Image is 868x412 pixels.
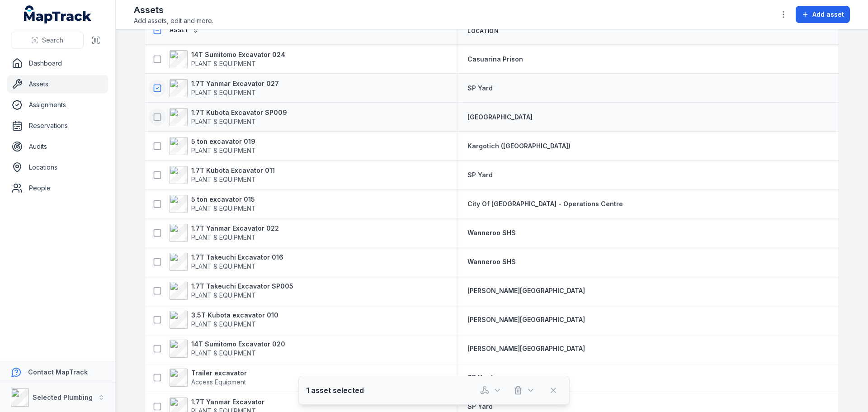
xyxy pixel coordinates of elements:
[191,320,256,328] span: PLANT & EQUIPMENT
[467,171,493,179] span: SP Yard
[467,315,585,324] a: [PERSON_NAME][GEOGRAPHIC_DATA]
[191,340,285,349] strong: 14T Sumitomo Excavator 020
[170,369,247,387] a: Trailer excavatorAccess Equipment
[306,385,364,396] strong: 1 asset selected
[191,89,256,96] span: PLANT & EQUIPMENT
[467,402,493,411] a: SP Yard
[467,316,585,323] span: [PERSON_NAME][GEOGRAPHIC_DATA]
[170,282,293,300] a: 1.7T Takeuchi Excavator SP005PLANT & EQUIPMENT
[7,158,108,176] a: Locations
[812,10,844,19] span: Add asset
[467,258,516,265] span: Wanneroo SHS
[170,50,285,68] a: 14T Sumitomo Excavator 024PLANT & EQUIPMENT
[191,398,264,407] strong: 1.7T Yanmar Excavator
[191,204,256,212] span: PLANT & EQUIPMENT
[191,291,256,299] span: PLANT & EQUIPMENT
[467,199,623,208] a: City Of [GEOGRAPHIC_DATA] - Operations Centre
[191,50,285,59] strong: 14T Sumitomo Excavator 024
[467,84,493,92] span: SP Yard
[467,28,498,35] span: Location
[170,137,256,155] a: 5 ton excavator 019PLANT & EQUIPMENT
[7,117,108,135] a: Reservations
[170,108,287,126] a: 1.7T Kubota Excavator SP009PLANT & EQUIPMENT
[467,286,585,295] a: [PERSON_NAME][GEOGRAPHIC_DATA]
[7,54,108,72] a: Dashboard
[467,373,493,382] a: SP Yard
[467,113,533,121] span: [GEOGRAPHIC_DATA]
[467,142,571,151] a: Kargotich ([GEOGRAPHIC_DATA])
[7,137,108,156] a: Audits
[24,5,92,24] a: MapTrack
[191,262,256,270] span: PLANT & EQUIPMENT
[467,55,523,63] span: Casuarina Prison
[170,340,285,358] a: 14T Sumitomo Excavator 020PLANT & EQUIPMENT
[170,311,278,329] a: 3.5T Kubota excavator 010PLANT & EQUIPMENT
[467,142,571,150] span: Kargotich ([GEOGRAPHIC_DATA])
[170,27,189,34] span: Asset
[191,137,256,146] strong: 5 ton excavator 019
[33,393,93,401] strong: Selected Plumbing
[11,32,84,49] button: Search
[191,79,279,88] strong: 1.7T Yanmar Excavator 027
[191,253,283,262] strong: 1.7T Takeuchi Excavator 016
[467,403,493,410] span: SP Yard
[191,349,256,357] span: PLANT & EQUIPMENT
[467,257,516,266] a: Wanneroo SHS
[467,84,493,93] a: SP Yard
[170,79,279,97] a: 1.7T Yanmar Excavator 027PLANT & EQUIPMENT
[134,4,213,16] h2: Assets
[796,6,850,23] button: Add asset
[170,195,256,213] a: 5 ton excavator 015PLANT & EQUIPMENT
[28,368,88,376] strong: Contact MapTrack
[170,27,199,34] a: Asset
[191,233,256,241] span: PLANT & EQUIPMENT
[191,108,287,117] strong: 1.7T Kubota Excavator SP009
[191,311,278,320] strong: 3.5T Kubota excavator 010
[191,282,293,291] strong: 1.7T Takeuchi Excavator SP005
[467,228,516,237] a: Wanneroo SHS
[170,224,279,242] a: 1.7T Yanmar Excavator 022PLANT & EQUIPMENT
[191,195,256,204] strong: 5 ton excavator 015
[191,224,279,233] strong: 1.7T Yanmar Excavator 022
[7,96,108,114] a: Assignments
[191,378,246,386] span: Access Equipment
[170,253,283,271] a: 1.7T Takeuchi Excavator 016PLANT & EQUIPMENT
[191,147,256,154] span: PLANT & EQUIPMENT
[191,369,247,378] strong: Trailer excavator
[467,170,493,180] a: SP Yard
[467,200,623,208] span: City Of [GEOGRAPHIC_DATA] - Operations Centre
[134,16,213,25] span: Add assets, edit and more.
[467,374,493,381] span: SP Yard
[191,60,256,67] span: PLANT & EQUIPMENT
[7,179,108,197] a: People
[42,36,63,45] span: Search
[191,175,256,183] span: PLANT & EQUIPMENT
[467,345,585,352] span: [PERSON_NAME][GEOGRAPHIC_DATA]
[191,118,256,125] span: PLANT & EQUIPMENT
[170,166,275,184] a: 1.7T Kubota Excavator 011PLANT & EQUIPMENT
[467,113,533,122] a: [GEOGRAPHIC_DATA]
[7,75,108,93] a: Assets
[467,344,585,353] a: [PERSON_NAME][GEOGRAPHIC_DATA]
[467,287,585,294] span: [PERSON_NAME][GEOGRAPHIC_DATA]
[467,229,516,237] span: Wanneroo SHS
[191,166,275,175] strong: 1.7T Kubota Excavator 011
[467,55,523,64] a: Casuarina Prison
